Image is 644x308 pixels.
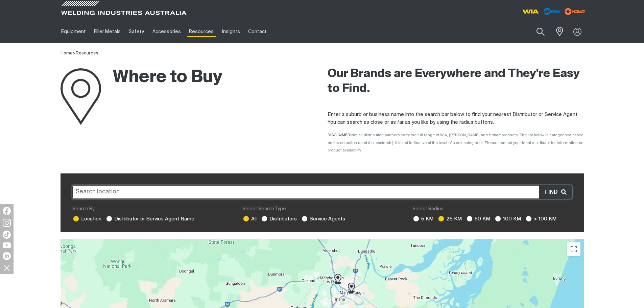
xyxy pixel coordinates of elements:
[61,51,73,55] a: Home
[72,185,572,199] input: Search location
[3,219,11,227] img: Instagram
[3,252,11,260] img: LinkedIn
[529,24,552,40] button: Search products
[525,216,556,221] label: > 100 KM
[148,20,185,43] a: Accessories
[545,188,561,196] span: Find
[61,67,222,89] h1: Where to Buy
[105,216,194,221] label: Distributor or Service Agent Name
[90,20,125,43] a: Filler Metals
[466,216,490,221] label: 50 KM
[125,20,148,43] a: Safety
[72,216,101,221] label: Location
[563,6,587,17] img: miller
[3,242,11,248] img: YouTube
[1,262,13,274] img: hide socials
[185,20,218,43] a: Resources
[3,231,11,239] img: TikTok
[328,133,583,152] span: DISCLAIMER:
[520,24,552,40] input: Product name or item number...
[539,186,571,198] button: Find
[328,133,583,152] span: Not all distribution partners carry the full range of WIA, [PERSON_NAME] and Hobart products. The...
[437,216,462,221] label: 25 KM
[261,216,297,221] label: Distributors
[412,206,572,213] div: Select Radius
[73,51,76,55] span: >
[494,216,521,221] label: 100 KM
[242,206,402,213] div: Select Search Type
[328,111,584,126] p: Enter a suburb or business name into the search bar below to find your nearest Distributor or Ser...
[412,216,433,221] label: 5 KM
[244,20,271,43] a: Contact
[218,20,244,43] a: Insights
[3,207,11,215] img: Facebook
[57,20,455,43] nav: Main
[301,216,345,221] label: Service Agents
[567,242,580,256] button: Toggle fullscreen view
[57,20,90,43] a: Equipment
[328,67,584,96] h2: Our Brands are Everywhere and They're Easy to Find.
[242,216,257,221] label: All
[76,51,98,55] a: Resources
[72,206,232,213] div: Search By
